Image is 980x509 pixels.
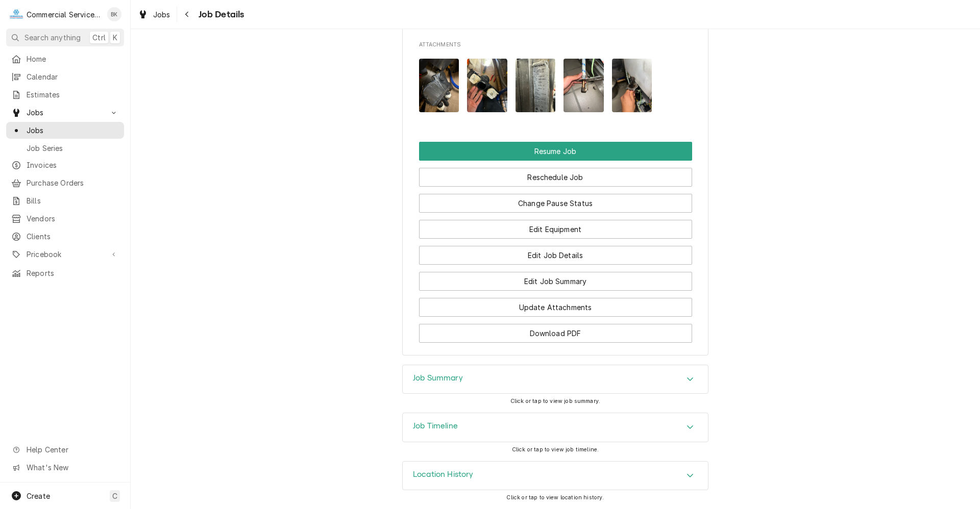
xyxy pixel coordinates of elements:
[27,54,119,64] span: Home
[112,491,117,501] span: C
[27,249,104,260] span: Pricebook
[27,444,118,455] span: Help Center
[134,6,175,23] a: Jobs
[403,413,708,442] button: Accordion Details Expand Trigger
[419,168,692,187] button: Reschedule Job
[413,373,463,383] h3: Job Summary
[9,7,23,21] div: C
[402,365,708,394] div: Job Summary
[419,220,692,239] button: Edit Equipment
[419,41,692,120] div: Attachments
[27,177,119,188] span: Purchase Orders
[27,9,102,20] div: Commercial Service Co.
[179,6,195,22] button: Navigate back
[419,194,692,213] button: Change Pause Status
[6,459,124,476] a: Go to What's New
[403,462,708,490] button: Accordion Details Expand Trigger
[419,142,692,161] button: Resume Job
[506,494,604,501] span: Click or tap to view location history.
[27,195,119,206] span: Bills
[6,86,124,103] a: Estimates
[512,446,599,453] span: Click or tap to view job timeline.
[419,239,692,265] div: Button Group Row
[563,59,604,112] img: GT1110SoyCKgWvMDIw0c
[419,265,692,291] div: Button Group Row
[107,7,121,21] div: BK
[6,192,124,209] a: Bills
[419,324,692,343] button: Download PDF
[6,140,124,157] a: Job Series
[27,268,119,278] span: Reports
[27,160,119,170] span: Invoices
[6,265,124,282] a: Reports
[6,174,124,191] a: Purchase Orders
[403,462,708,490] div: Accordion Header
[402,461,708,491] div: Location History
[195,8,244,21] span: Job Details
[403,413,708,442] div: Accordion Header
[6,29,124,46] button: Search anythingCtrlK
[6,68,124,85] a: Calendar
[6,50,124,67] a: Home
[24,32,81,43] span: Search anything
[419,298,692,317] button: Update Attachments
[27,143,119,154] span: Job Series
[6,104,124,121] a: Go to Jobs
[6,246,124,263] a: Go to Pricebook
[419,161,692,187] div: Button Group Row
[467,59,507,112] img: sUwUfGYERd7Qxzm74hKw
[153,9,170,20] span: Jobs
[510,398,600,404] span: Click or tap to view job summary.
[27,213,119,224] span: Vendors
[9,7,23,21] div: Commercial Service Co.'s Avatar
[27,492,50,500] span: Create
[402,413,708,442] div: Job Timeline
[419,213,692,239] div: Button Group Row
[27,462,118,473] span: What's New
[419,50,692,120] span: Attachments
[27,125,119,136] span: Jobs
[419,272,692,291] button: Edit Job Summary
[27,71,119,82] span: Calendar
[107,7,121,21] div: Brian Key's Avatar
[419,317,692,343] div: Button Group Row
[516,59,556,112] img: j6HUwC6TfKjSPoa8C2fg
[403,365,708,394] div: Accordion Header
[27,107,104,118] span: Jobs
[113,32,117,43] span: K
[27,89,119,100] span: Estimates
[6,157,124,173] a: Invoices
[413,470,474,479] h3: Location History
[419,142,692,161] div: Button Group Row
[6,122,124,139] a: Jobs
[612,59,652,112] img: NCCdhy7nQTyRMxtvpyOd
[419,187,692,213] div: Button Group Row
[419,142,692,343] div: Button Group
[92,32,106,43] span: Ctrl
[419,291,692,317] div: Button Group Row
[413,421,458,431] h3: Job Timeline
[403,365,708,394] button: Accordion Details Expand Trigger
[6,228,124,245] a: Clients
[419,59,459,112] img: hW8dIkA7TF2OnlDM4RgQ
[6,210,124,227] a: Vendors
[6,441,124,458] a: Go to Help Center
[27,231,119,242] span: Clients
[419,41,692,49] span: Attachments
[419,246,692,265] button: Edit Job Details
